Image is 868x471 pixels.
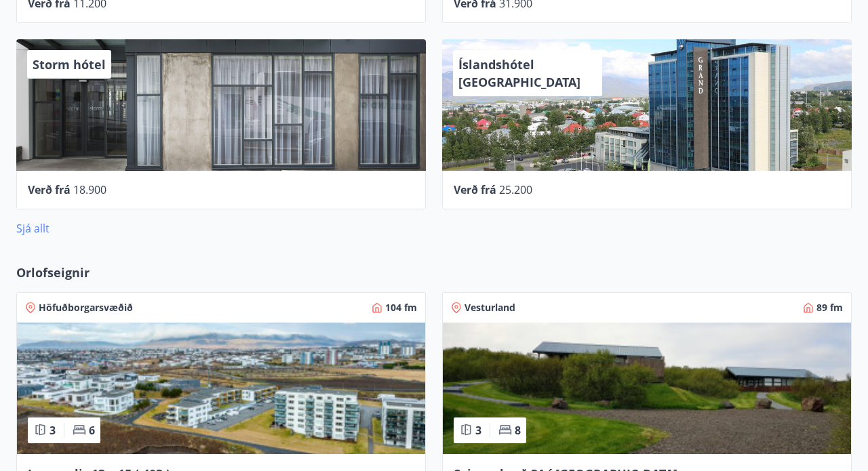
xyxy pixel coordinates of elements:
[465,301,515,314] span: Vesturland
[39,301,133,314] span: Höfuðborgarsvæðið
[73,182,106,197] span: 18.900
[454,182,496,197] span: Verð frá
[16,221,50,236] a: Sjá allt
[33,56,106,73] span: Storm hótel
[816,301,843,314] span: 89 fm
[515,423,521,438] span: 8
[50,423,56,438] span: 3
[28,182,71,197] span: Verð frá
[458,56,580,90] span: Íslandshótel [GEOGRAPHIC_DATA]
[443,323,851,454] img: Paella dish
[16,264,90,281] span: Orlofseignir
[499,182,532,197] span: 25.200
[475,423,481,438] span: 3
[17,323,425,454] img: Paella dish
[385,301,417,314] span: 104 fm
[89,423,95,438] span: 6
